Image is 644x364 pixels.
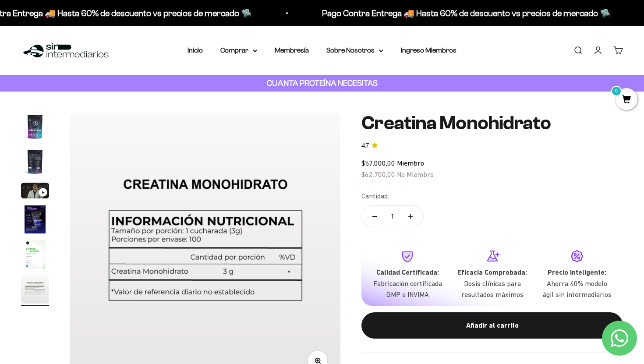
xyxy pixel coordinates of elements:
[11,79,181,94] div: País de origen de ingredientes
[11,96,181,112] div: Certificaciones de calidad
[21,148,49,176] img: Creatina Monohidrato
[21,113,49,143] button: Ir al artículo 1
[361,113,623,134] h1: Creatina Monohidrato
[616,95,637,105] a: 0
[143,151,181,166] button: Enviar
[275,46,309,54] a: Membresía
[361,141,623,151] a: 4.74.7 de 5.0 estrellas
[188,46,203,54] a: Inicio
[21,276,49,306] button: Ir al artículo 6
[11,114,181,129] div: Comparativa con otros productos similares
[21,276,49,304] img: Creatina Monohidrato
[548,268,606,276] strong: Precio Inteligente:
[376,268,439,276] strong: Calidad Certificada:
[398,206,423,227] button: Aumentar cantidad
[361,159,395,167] span: $57.000,00
[372,278,443,300] p: Fabricación certificada GMP e INVIMA
[21,183,49,201] button: Ir al artículo 3
[361,170,395,178] span: $62.700,00
[397,159,424,167] span: Miembro
[29,132,180,146] input: Otra (por favor especifica)
[401,46,456,54] a: Ingreso Miembros
[541,278,612,300] p: Ahorra 40% modelo ágil sin intermediarios
[362,206,387,227] button: Reducir cantidad
[397,170,434,178] span: No Miembro
[21,205,49,236] button: Ir al artículo 4
[21,113,49,141] img: Creatina Monohidrato
[21,240,49,269] img: Creatina Monohidrato
[379,320,605,331] div: Añadir al carrito
[267,78,378,88] strong: CUANTA PROTEÍNA NECESITAS
[611,86,622,96] mark: 0
[319,6,608,20] p: Pago Contra Entrega 🚚 Hasta 60% de descuento vs precios de mercado 🛸
[21,148,49,178] button: Ir al artículo 2
[457,268,527,276] strong: Eficacia Comprobada:
[220,45,257,56] summary: Comprar
[21,240,49,271] button: Ir al artículo 5
[11,61,181,77] div: Detalles sobre ingredientes "limpios"
[361,312,623,339] button: Añadir al carrito
[361,141,369,151] span: 4.7
[144,151,180,166] span: Enviar
[11,14,181,54] p: Para decidirte a comprar este suplemento, ¿qué información específica sobre su pureza, origen o c...
[457,278,528,300] p: Dosis clínicas para resultados máximos
[326,45,383,56] summary: Sobre Nosotros
[21,205,49,233] img: Creatina Monohidrato
[361,191,389,202] label: Cantidad:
